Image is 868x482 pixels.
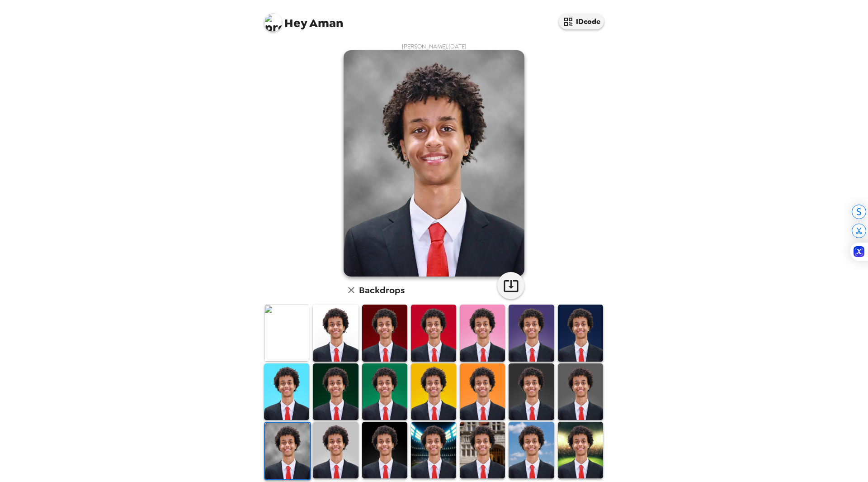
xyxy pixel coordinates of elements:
span: [PERSON_NAME] , [DATE] [402,43,467,50]
img: user [344,50,524,277]
img: profile pic [264,14,282,32]
button: IDcode [559,14,604,29]
span: Aman [264,9,343,29]
span: Hey [284,15,307,31]
img: Original [264,305,309,361]
h6: Backdrops [359,283,405,297]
